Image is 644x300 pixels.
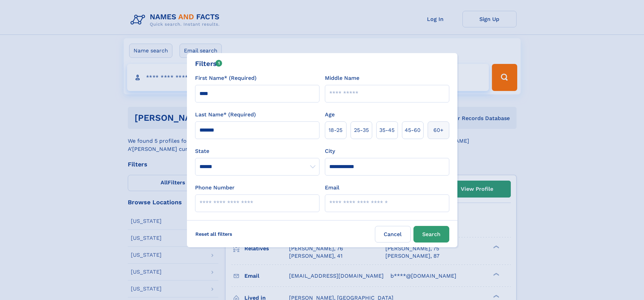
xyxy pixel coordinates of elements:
[354,126,369,134] span: 25‑35
[405,126,421,134] span: 45‑60
[195,59,222,69] div: Filters
[325,111,335,119] label: Age
[433,126,444,134] span: 60+
[413,226,449,243] button: Search
[329,126,342,134] span: 18‑25
[195,147,319,155] label: State
[379,126,395,134] span: 35‑45
[195,74,257,82] label: First Name* (Required)
[195,184,235,192] label: Phone Number
[325,147,335,155] label: City
[325,74,359,82] label: Middle Name
[375,226,411,243] label: Cancel
[195,111,256,119] label: Last Name* (Required)
[191,226,237,242] label: Reset all filters
[325,184,339,192] label: Email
